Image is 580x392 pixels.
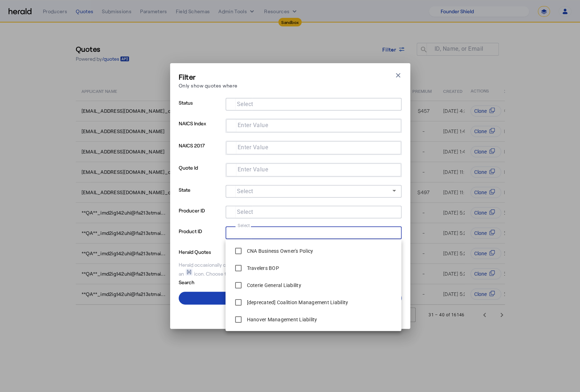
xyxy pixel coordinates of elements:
p: Product ID [179,226,223,247]
mat-label: Select [237,101,253,107]
mat-label: Select [237,188,253,195]
button: Clear All Filters [179,307,402,320]
div: Herald occasionally creates quotes on your behalf for testing purposes, which will be shown with ... [179,261,402,277]
mat-chip-grid: Selection [231,228,396,236]
mat-chip-grid: Selection [231,207,396,216]
label: CNA Business Owner's Policy [246,247,313,255]
mat-chip-grid: Selection [232,165,395,174]
p: State [179,185,223,206]
p: NAICS Index [179,119,223,141]
mat-label: Enter Value [238,166,268,173]
p: NAICS 2017 [179,141,223,163]
h3: Filter [179,72,238,82]
p: Only show quotes where [179,82,238,89]
mat-chip-grid: Selection [231,99,396,108]
label: Hanover Management Liability [246,316,317,323]
p: Producer ID [179,206,223,226]
label: Coterie General Liability [246,282,301,289]
mat-label: Enter Value [238,122,268,129]
p: Status [179,98,223,119]
mat-label: Select [237,208,253,215]
label: Travelers BOP [246,265,279,272]
p: Search [179,277,234,286]
label: [deprecated] Coalition Management Liability [246,299,348,306]
mat-label: Select [238,223,250,228]
mat-chip-grid: Selection [232,143,395,151]
p: Herald Quotes [179,247,234,256]
mat-chip-grid: Selection [232,121,395,129]
mat-label: Enter Value [238,144,268,151]
button: Apply Filters [179,292,402,305]
p: Quote Id [179,163,223,185]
